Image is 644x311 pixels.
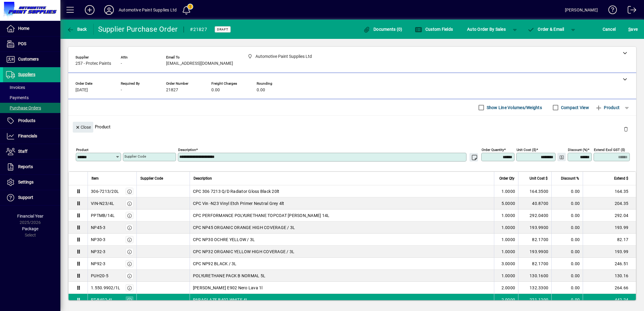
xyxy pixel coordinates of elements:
td: 204.35 [583,197,636,209]
td: 264.66 [583,282,636,294]
div: NP45-3 [91,225,106,231]
span: [EMAIL_ADDRESS][DOMAIN_NAME] [166,61,233,66]
span: Order & Email [527,27,564,32]
div: PPTMB/14L [91,212,115,218]
td: 193.9900 [518,221,551,234]
mat-label: Extend excl GST ($) [594,148,625,152]
td: 1.0000 [494,234,518,246]
a: Support [3,190,60,205]
span: Customers [18,57,39,61]
mat-label: Discount (%) [568,148,588,152]
span: [DATE] [75,88,88,93]
span: Product [595,103,620,112]
span: Order Qty [499,175,514,182]
td: 82.1700 [518,258,551,270]
span: 0.00 [257,88,265,93]
span: Financial Year [17,214,43,218]
button: Add [80,5,99,15]
span: Invoices [6,85,25,90]
td: 193.9900 [518,246,551,258]
td: 3.0000 [494,258,518,270]
span: POLYURETHANE PACK B NORMAL 5L [193,273,265,279]
div: PUH20-5 [91,273,108,279]
span: POS [18,41,26,46]
span: ave [628,24,638,34]
button: Order & Email [524,24,567,35]
span: Auto Order By Sales [467,24,506,34]
td: 193.99 [583,221,636,234]
a: Logout [623,1,636,21]
label: Show Line Volumes/Weights [485,105,542,111]
div: PT-B402-4L [91,297,114,303]
span: - [121,61,122,66]
span: Payments [6,95,29,100]
span: CPC Vin -N23 Vinyl Etch Primer Neutral Grey 4lt [193,200,284,206]
span: Purchase Orders [6,105,41,110]
a: Purchase Orders [3,103,60,113]
td: 0.00 [551,185,583,197]
button: Back [65,24,88,35]
td: 0.00 [551,246,583,258]
td: 1.0000 [494,209,518,221]
span: Supplier Code [140,175,163,182]
mat-label: Description [178,148,196,152]
a: Home [3,21,60,36]
span: S [628,27,631,32]
span: Description [194,175,212,182]
span: Custom Fields [415,27,453,32]
mat-label: Supplier Code [124,154,146,159]
td: 0.00 [551,197,583,209]
td: 82.1700 [518,234,551,246]
span: Draft [217,27,228,31]
button: Documents (0) [362,24,404,35]
span: Package [22,226,38,231]
div: 306-7213/20L [91,188,119,194]
app-page-header-button: Back [60,24,94,35]
span: Item [91,175,99,182]
button: Cancel [601,24,617,35]
button: Close [73,122,93,133]
td: 193.99 [583,246,636,258]
a: Invoices [3,82,60,93]
a: Knowledge Base [604,1,617,21]
span: CPC NP32 ORGANIC YELLOW HIGH COVERAGE / 3L [193,249,295,255]
td: 0.00 [551,221,583,234]
td: 0.00 [551,209,583,221]
span: Support [18,195,33,200]
button: Product [592,102,623,113]
app-page-header-button: Delete [619,126,633,132]
td: 0.00 [551,270,583,282]
span: 0.00 [211,88,220,93]
td: 1.0000 [494,270,518,282]
td: 221.1200 [518,294,551,306]
td: 132.3300 [518,282,551,294]
a: Financials [3,129,60,144]
div: Supplier Purchase Order [98,24,178,34]
td: 1.0000 [494,246,518,258]
span: CPC 306 7213 Q/D Radiator Gloss Black 20lt [193,188,280,194]
div: [PERSON_NAME] [565,5,598,15]
td: 246.51 [583,258,636,270]
div: VIN-N23/4L [91,200,114,206]
span: PARAGLAZE B402 WHITE 4L [193,297,248,303]
button: Auto Order By Sales [464,24,509,35]
button: Save [627,24,639,35]
label: Compact View [560,105,589,111]
td: 2.0000 [494,282,518,294]
button: Custom Fields [413,24,454,35]
span: CPC NP92 BLACK / 3L [193,261,237,267]
button: Profile [99,5,119,15]
td: 164.35 [583,185,636,197]
td: 0.00 [551,294,583,306]
div: NP92-3 [91,261,106,267]
span: Extend $ [614,175,628,182]
span: Products [18,118,35,123]
a: Customers [3,52,60,67]
a: Reports [3,159,60,174]
span: CPC NP30 OCHRE YELLOW / 3L [193,237,255,243]
span: CPC PERFORMANCE POLYURETHANE TOPCOAT [PERSON_NAME] 14L [193,212,330,218]
td: 5.0000 [494,197,518,209]
div: #21827 [190,25,207,34]
span: Cancel [603,24,616,34]
span: Documents (0) [363,27,402,32]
